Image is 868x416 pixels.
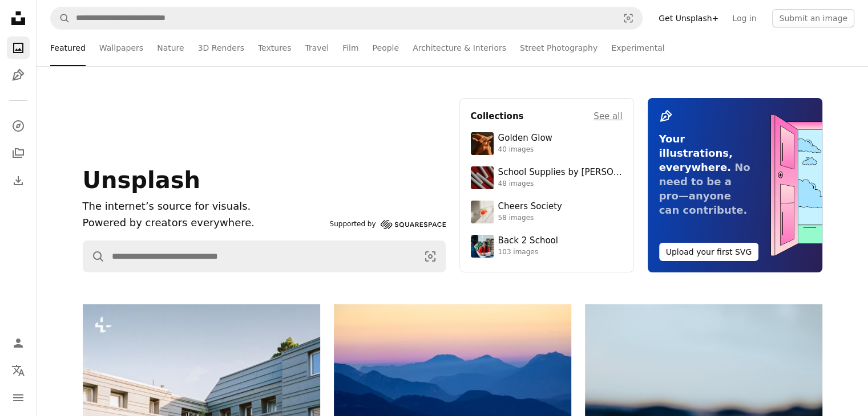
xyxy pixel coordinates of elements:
button: Visual search [615,7,642,29]
a: Textures [258,30,292,66]
a: People [373,30,399,66]
button: Search Unsplash [83,241,105,272]
p: Powered by creators everywhere. [83,215,325,231]
a: Log in / Sign up [7,332,30,354]
img: premium_photo-1754759085924-d6c35cb5b7a4 [471,132,494,155]
a: Log in [725,9,763,27]
div: 58 images [498,214,562,223]
h1: The internet’s source for visuals. [83,198,325,215]
img: premium_photo-1683135218355-6d72011bf303 [471,235,494,258]
span: Your illustrations, everywhere. [659,133,733,173]
a: Download History [7,169,30,192]
a: Get Unsplash+ [652,9,725,27]
img: premium_photo-1715107534993-67196b65cde7 [471,166,494,189]
div: School Supplies by [PERSON_NAME] [498,167,623,178]
a: Layered blue mountains under a pastel sky [334,373,571,383]
a: Supported by [330,218,446,231]
a: Experimental [611,30,664,66]
a: Nature [157,30,184,66]
img: photo-1610218588353-03e3130b0e2d [471,201,494,223]
button: Search Unsplash [51,7,70,29]
button: Visual search [415,241,445,272]
div: 48 images [498,180,623,189]
a: Photos [7,36,30,59]
a: Golden Glow40 images [471,132,623,155]
a: Back 2 School103 images [471,235,623,258]
form: Find visuals sitewide [50,7,643,30]
span: Unsplash [83,167,200,193]
a: Film [342,30,358,66]
form: Find visuals sitewide [83,240,446,272]
a: Wallpapers [99,30,143,66]
div: 40 images [498,145,552,154]
button: Submit an image [772,9,854,27]
h4: Collections [471,109,524,123]
a: 3D Renders [198,30,244,66]
div: 103 images [498,248,558,257]
a: Illustrations [7,64,30,87]
a: Architecture & Interiors [413,30,506,66]
div: Cheers Society [498,201,562,213]
span: No need to be a pro—anyone can contribute. [659,161,750,216]
a: See all [594,109,622,123]
div: Back 2 School [498,235,558,247]
a: School Supplies by [PERSON_NAME]48 images [471,166,623,189]
a: Collections [7,142,30,165]
button: Menu [7,386,30,409]
div: Golden Glow [498,133,552,144]
a: Explore [7,115,30,137]
a: Street Photography [520,30,597,66]
a: Travel [305,30,329,66]
a: Cheers Society58 images [471,201,623,223]
button: Language [7,359,30,382]
button: Upload your first SVG [659,243,759,261]
a: Home — Unsplash [7,7,30,32]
